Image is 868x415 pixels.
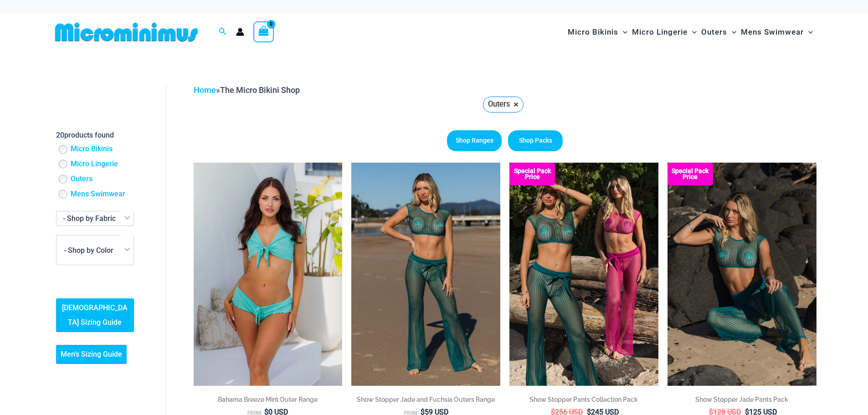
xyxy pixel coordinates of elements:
[56,128,134,143] p: products found
[71,144,113,154] a: Micro Bikinis
[351,395,500,407] a: Show Stopper Jade and Fuchsia Outers Range
[509,163,658,386] img: Collection Pack (6)
[56,298,134,332] a: [DEMOGRAPHIC_DATA] Sizing Guide
[630,18,699,46] a: Micro LingerieMenu ToggleMenu Toggle
[194,163,343,386] img: Bahama Breeze Mint 9116 Crop Top 5119 Shorts 01v2
[253,21,274,42] a: View Shopping Cart, empty
[194,163,343,386] a: Bahama Breeze Mint 9116 Crop Top 5119 Shorts 01v2Bahama Breeze Mint 9116 Crop Top 5119 Shorts 04v...
[509,163,658,386] a: Collection Pack (6) Collection Pack BCollection Pack B
[447,130,502,151] a: Shop Ranges
[56,211,134,226] span: - Shop by Fabric
[483,97,524,113] a: Outers ×
[56,211,134,225] span: - Shop by Fabric
[220,85,300,95] span: The Micro Bikini Shop
[488,97,510,111] span: Outers
[51,22,201,42] img: MM SHOP LOGO FLAT
[56,235,134,265] span: - Shop by Color
[632,20,688,44] span: Micro Lingerie
[564,17,817,47] nav: Site Navigation
[194,85,300,95] span: »
[668,168,713,180] b: Special Pack Price
[219,26,227,38] a: Search icon link
[194,395,343,404] h2: Bahama Breeze Mint Outer Range
[351,395,500,404] h2: Show Stopper Jade and Fuchsia Outers Range
[568,20,618,44] span: Micro Bikinis
[71,159,118,169] a: Micro Lingerie
[71,174,92,184] a: Outers
[509,168,555,180] b: Special Pack Price
[699,18,739,46] a: OutersMenu ToggleMenu Toggle
[64,246,113,255] span: - Shop by Color
[351,163,500,386] a: Show Stopper Jade 366 Top 5007 pants 03Show Stopper Fuchsia 366 Top 5007 pants 03Show Stopper Fuc...
[668,395,817,407] a: Show Stopper Jade Pants Pack
[56,131,64,139] span: 20
[565,18,630,46] a: Micro BikinisMenu ToggleMenu Toggle
[194,85,216,95] a: Home
[56,345,127,364] a: Men’s Sizing Guide
[56,236,134,265] span: - Shop by Color
[509,395,658,404] h2: Show Stopper Pants Collection Pack
[739,18,815,46] a: Mens SwimwearMenu ToggleMenu Toggle
[63,214,116,223] span: - Shop by Fabric
[509,395,658,407] a: Show Stopper Pants Collection Pack
[688,20,697,44] span: Menu Toggle
[701,20,727,44] span: Outers
[236,28,244,36] a: Account icon link
[514,101,519,108] span: ×
[618,20,627,44] span: Menu Toggle
[668,395,817,404] h2: Show Stopper Jade Pants Pack
[508,130,563,151] a: Shop Packs
[804,20,813,44] span: Menu Toggle
[668,163,817,386] a: Show Stopper Jade 366 Top 5007 pants 08 Show Stopper Jade 366 Top 5007 pants 05Show Stopper Jade ...
[351,163,500,386] img: Show Stopper Jade 366 Top 5007 pants 03
[194,395,343,407] a: Bahama Breeze Mint Outer Range
[71,190,125,199] a: Mens Swimwear
[668,163,817,386] img: Show Stopper Jade 366 Top 5007 pants 08
[727,20,736,44] span: Menu Toggle
[741,20,804,44] span: Mens Swimwear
